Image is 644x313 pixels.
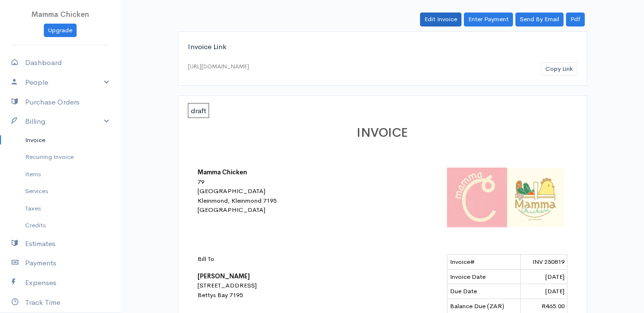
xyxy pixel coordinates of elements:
[464,13,513,26] a: Enter Payment
[197,126,567,140] h1: INVOICE
[447,284,521,299] td: Due Date
[188,103,209,118] span: draft
[197,177,366,215] div: 79 [GEOGRAPHIC_DATA] Kleinmond, Kleinmond 7195 [GEOGRAPHIC_DATA]
[197,272,250,280] b: [PERSON_NAME]
[447,269,521,284] td: Invoice Date
[521,269,567,284] td: [DATE]
[197,254,366,264] p: Bill To
[188,62,249,71] div: [URL][DOMAIN_NAME]
[197,254,366,300] div: [STREET_ADDRESS] Bettys Bay 7195
[566,13,585,26] a: Pdf
[44,24,77,38] a: Upgrade
[447,168,567,227] img: logo-42320.png
[541,62,577,76] button: Copy Link
[515,13,564,26] a: Send By Email
[188,41,577,52] div: Invoice Link
[420,13,461,26] a: Edit Invoice
[197,168,247,176] b: Mamma Chicken
[521,255,567,270] td: INV 250819
[447,255,521,270] td: Invoice#
[521,284,567,299] td: [DATE]
[31,10,89,19] span: Mamma Chicken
